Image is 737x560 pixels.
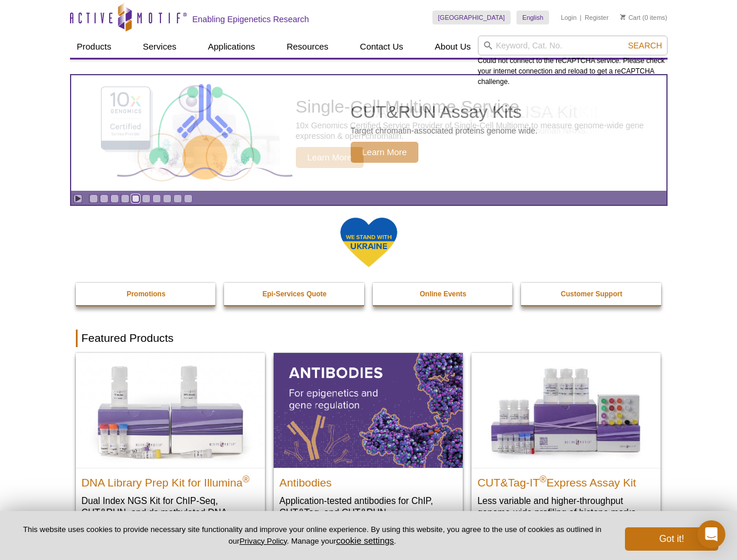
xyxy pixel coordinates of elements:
a: All Antibodies Antibodies Application-tested antibodies for ChIP, CUT&Tag, and CUT&RUN. [274,353,463,530]
div: Could not connect to the reCAPTCHA service. Please check your internet connection and reload to g... [478,36,668,87]
p: Dual Index NGS Kit for ChIP-Seq, CUT&RUN, and ds methylated DNA assays. [82,495,259,530]
h2: Antibodies [280,471,457,489]
a: [GEOGRAPHIC_DATA] [432,10,511,24]
img: CUT&RUN Assay Kits [117,80,292,187]
a: Cart [620,13,641,22]
li: (0 items) [620,10,668,24]
p: Target chromatin-associated proteins genome wide. [351,125,538,136]
a: CUT&RUN Assay Kits CUT&RUN Assay Kits Target chromatin-associated proteins genome wide. Learn More [71,75,666,191]
input: Keyword, Cat. No. [478,36,668,55]
a: Go to slide 7 [152,194,161,203]
p: Application-tested antibodies for ChIP, CUT&Tag, and CUT&RUN. [280,495,457,519]
h2: CUT&Tag-IT Express Assay Kit [477,471,655,489]
p: Less variable and higher-throughput genome-wide profiling of histone marks​. [477,495,655,519]
img: Your Cart [620,14,626,20]
button: Got it! [625,527,718,551]
a: Privacy Policy [239,537,287,545]
sup: ® [540,474,547,484]
a: Go to slide 3 [110,194,119,203]
article: CUT&RUN Assay Kits [71,75,666,191]
a: Register [585,13,609,22]
sup: ® [243,474,250,484]
li: | [580,10,582,24]
strong: Epi-Services Quote [263,290,327,298]
a: Go to slide 6 [142,194,151,203]
a: Customer Support [521,283,662,305]
a: Online Events [373,283,514,305]
div: Open Intercom Messenger [697,520,725,548]
a: Go to slide 2 [100,194,109,203]
h2: CUT&RUN Assay Kits [351,103,538,121]
a: Go to slide 5 [131,194,140,203]
a: Services [136,36,184,58]
a: Contact Us [353,36,410,58]
a: Go to slide 4 [121,194,130,203]
a: About Us [428,36,478,58]
a: Resources [280,36,336,58]
h2: Enabling Epigenetics Research [193,14,309,24]
button: Search [624,40,665,51]
a: Go to slide 9 [173,194,182,203]
a: Login [561,13,577,22]
button: cookie settings [336,535,394,545]
a: DNA Library Prep Kit for Illumina DNA Library Prep Kit for Illumina® Dual Index NGS Kit for ChIP-... [76,353,265,541]
a: Go to slide 8 [163,194,172,203]
strong: Customer Support [561,290,622,298]
a: Go to slide 1 [89,194,98,203]
a: Applications [201,36,262,58]
a: Epi-Services Quote [224,283,365,305]
a: Toggle autoplay [74,194,82,203]
h2: DNA Library Prep Kit for Illumina [82,471,259,489]
img: CUT&Tag-IT® Express Assay Kit [471,353,661,467]
img: All Antibodies [274,353,463,467]
p: This website uses cookies to provide necessary site functionality and improve your online experie... [19,524,606,547]
span: Search [628,41,662,50]
h2: Featured Products [76,330,662,347]
a: Products [70,36,118,58]
strong: Promotions [127,290,166,298]
img: DNA Library Prep Kit for Illumina [76,353,265,467]
a: Go to slide 10 [184,194,193,203]
a: CUT&Tag-IT® Express Assay Kit CUT&Tag-IT®Express Assay Kit Less variable and higher-throughput ge... [471,353,661,530]
strong: Online Events [420,290,466,298]
img: We Stand With Ukraine [340,216,398,268]
span: Learn More [351,142,419,163]
a: Promotions [76,283,217,305]
a: English [516,10,549,24]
